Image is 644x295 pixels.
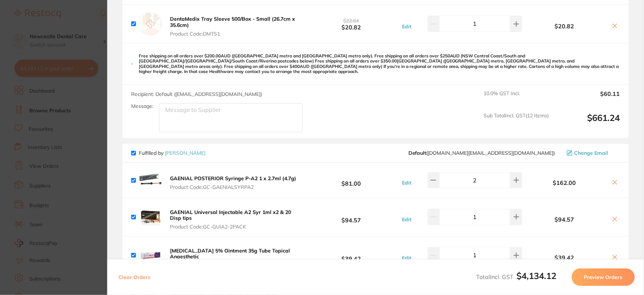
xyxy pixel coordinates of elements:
b: GAENIAL POSTERIOR Syringe P-A2 1 x 2.7ml (4.7g) [170,175,296,182]
span: customer.care@henryschein.com.au [408,150,555,156]
span: Recipient: Default ( [EMAIL_ADDRESS][DOMAIN_NAME] ) [131,91,262,97]
img: empty.jpg [139,12,162,36]
b: $94.57 [302,210,400,224]
label: Message: [131,103,153,109]
p: Free shipping on all orders over $200.00AUD ([GEOGRAPHIC_DATA] metro and [GEOGRAPHIC_DATA] metro ... [139,53,620,74]
button: DentaMedix Tray Sleeve 500/Box - Small (26.7cm x 35.6cm) Product Code:DMTS1 [168,16,302,37]
button: Edit [400,23,414,30]
b: GAENIAL Universal Injectable A2 Syr 1ml x2 & 20 Disp tips [170,209,291,221]
span: Product Code: GC-GAENIALSYRPA2 [170,184,296,190]
output: $60.11 [555,90,620,106]
output: $661.24 [555,113,620,133]
button: Edit [400,179,414,186]
b: [MEDICAL_DATA] 5% Ointment 35g Tube Topical Anaesthetic [170,247,290,260]
b: $20.82 [302,17,400,31]
span: $22.64 [344,17,359,24]
span: Product Code: DMTS1 [170,31,300,37]
img: NmNkNGV5MQ [139,244,162,267]
b: DentaMedix Tray Sleeve 500/Box - Small (26.7cm x 35.6cm) [170,16,295,28]
span: Product Code: GC-GUIA2-2PACK [170,224,300,230]
button: Clear Orders [116,268,153,286]
b: $81.00 [302,174,400,187]
p: Fulfilled by [139,150,205,156]
button: GAENIAL POSTERIOR Syringe P-A2 1 x 2.7ml (4.7g) Product Code:GC-GAENIALSYRPA2 [168,175,298,190]
button: Change Email [565,150,620,156]
a: [PERSON_NAME] [165,150,205,156]
span: Change Email [574,150,608,156]
button: [MEDICAL_DATA] 5% Ointment 35g Tube Topical Anaesthetic Product Code:AA-608 [168,247,302,268]
b: Default [408,150,427,156]
img: ZWdxOXh1bQ [139,205,162,229]
button: Edit [400,216,414,223]
b: $162.00 [522,179,607,186]
b: $39.42 [302,248,400,262]
b: $94.57 [522,216,607,223]
b: $39.42 [522,254,607,261]
b: $20.82 [522,23,607,29]
span: Total Incl. GST [477,273,557,280]
img: MGM5b2xyeQ [139,169,162,192]
span: 10.0 % GST Incl. [484,90,549,106]
button: GAENIAL Universal Injectable A2 Syr 1ml x2 & 20 Disp tips Product Code:GC-GUIA2-2PACK [168,209,302,230]
b: $4,134.12 [517,270,557,281]
button: Preview Orders [572,268,635,286]
button: Edit [400,255,414,261]
span: Sub Total Incl. GST ( 12 Items) [484,113,549,133]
